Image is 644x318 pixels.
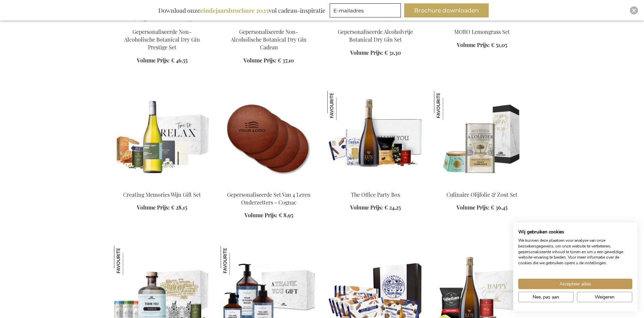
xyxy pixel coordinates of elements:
[595,293,614,301] span: Weigeren
[245,212,293,219] a: Volume Prijs: € 8,95
[350,204,383,211] span: Volume Prijs:
[434,182,530,189] a: Olive & Salt Culinary Set Culinaire Olijfolie & Zout Set
[221,91,317,185] img: Gepersonaliseerde Set Van 4 Leren Onderzetters - Cognac
[124,28,200,51] a: Gepersonaliseerde Non-Alcoholische Botanical Dry Gin Prestige Set
[457,204,507,212] a: Volume Prijs: € 36,45
[518,229,632,235] h2: Wij gebruiken cookies
[278,57,294,64] span: € 37,10
[123,191,201,198] a: Creating Memories Wijn Gift Set
[327,91,356,120] img: The Office Party Box
[137,57,187,64] a: Volume Prijs: € 46,55
[457,41,490,48] span: Volume Prijs:
[221,182,317,189] a: Gepersonaliseerde Set Van 4 Leren Onderzetters - Cognac
[446,191,518,198] a: Culinaire Olijfolie & Zout Set
[327,20,423,26] a: Personalised Non-Alcoholic Botanical Dry Gin Set
[245,212,277,219] span: Volume Prijs:
[327,182,423,189] a: The Office Party Box The Office Party Box
[434,20,530,26] a: MORO Lemongrass Set
[200,6,269,14] b: eindejaarsbrochure 2025
[491,41,507,48] span: € 51,05
[231,28,307,51] a: Gepersonaliseerde Non-Alcoholische Botanical Dry Gin Cadeau
[457,204,489,211] span: Volume Prijs:
[137,204,170,211] span: Volume Prijs:
[350,204,401,212] a: Volume Prijs: € 24,25
[114,20,210,26] a: Personalised Non-Alcoholic Botanical Dry Gin Prestige Set
[491,204,507,211] span: € 36,45
[171,204,187,211] span: € 28,15
[137,204,187,212] a: Volume Prijs: € 28,15
[632,8,636,12] img: Close
[384,204,401,211] span: € 24,25
[330,3,401,17] input: E-mailadres
[244,57,294,64] a: Volume Prijs: € 37,10
[330,3,403,19] form: marketing offers and promotions
[221,246,250,275] img: The Gift Label Hand & Keuken Set
[518,279,632,289] button: Accepteer alle cookies
[630,6,638,14] div: Close
[577,292,632,302] button: Alle cookies weigeren
[155,3,328,17] div: Download onze vol cadeau-inspiratie
[244,57,276,64] span: Volume Prijs:
[457,41,507,49] a: Volume Prijs: € 51,05
[351,191,400,198] a: The Office Party Box
[518,238,632,266] p: We kunnen deze plaatsen voor analyse van onze bezoekersgegevens, om onze website te verbeteren, g...
[137,57,170,64] span: Volume Prijs:
[338,28,413,43] a: Gepersonaliseerde Alcoholvrije Botanical Dry Gin Set
[114,182,210,189] a: Personalised White Wine
[350,49,383,56] span: Volume Prijs:
[279,212,293,219] span: € 8,95
[350,49,401,57] a: Volume Prijs: € 31,30
[114,91,210,185] img: Personalised White Wine
[533,293,559,301] span: Nee, pas aan
[114,246,143,275] img: Gepersonaliseerde Gin Tonic Prestige Set
[171,57,187,64] span: € 46,55
[404,3,489,17] button: Brochure downloaden
[227,191,311,206] a: Gepersonaliseerde Set Van 4 Leren Onderzetters - Cognac
[559,280,591,287] span: Accepteer alles
[221,20,317,26] a: Personalised Non-Alcoholic Botanical Dry Gin Gift
[327,91,423,185] img: The Office Party Box
[434,91,463,120] img: Culinaire Olijfolie & Zout Set
[518,292,574,302] button: Pas cookie voorkeuren aan
[434,91,530,185] img: Olive & Salt Culinary Set
[384,49,401,56] span: € 31,30
[454,28,510,35] a: MORO Lemongrass Set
